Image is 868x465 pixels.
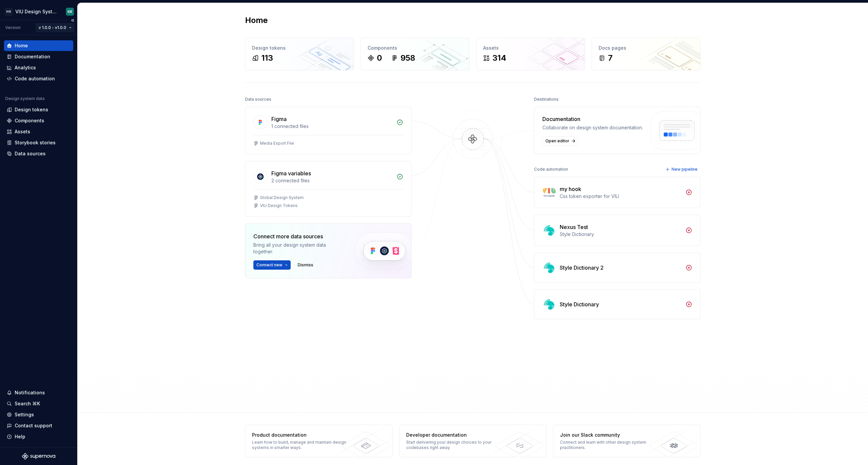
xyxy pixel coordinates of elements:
div: Analytics [15,64,36,71]
span: New pipeline [672,167,698,172]
div: Assets [483,45,578,51]
div: Docs pages [599,45,694,51]
div: Figma [271,115,287,123]
div: Help [15,433,25,440]
div: Data sources [245,95,271,104]
a: Product documentationLearn how to build, manage and maintain design systems in smarter ways. [245,425,393,457]
button: New pipeline [663,165,701,174]
div: Code automation [534,165,568,174]
a: Design tokens [4,104,73,115]
div: Destinations [534,95,559,104]
div: Learn how to build, manage and maintain design systems in smarter ways. [252,440,349,450]
div: Join our Slack community [560,432,657,438]
div: Version [5,25,21,30]
div: Notifications [15,389,45,396]
div: Search ⌘K [15,400,40,407]
div: Contact support [15,422,52,429]
div: 2 connected files [271,177,393,184]
div: my hook [560,185,581,193]
a: Components0958 [361,38,469,70]
div: VIU Design System [15,8,58,15]
div: Figma variables [271,169,311,177]
button: Search ⌘K [4,398,73,409]
span: Dismiss [298,262,313,268]
button: Contact support [4,420,73,431]
div: Settings [15,411,34,418]
button: Dismiss [295,260,316,270]
button: HGVIU Design SystemKR [1,4,76,19]
div: Css token exporter for VIU [560,193,682,200]
a: Design tokens113 [245,38,354,70]
a: Docs pages7 [592,38,701,70]
a: Open editor [542,136,578,146]
a: Developer documentationStart delivering your design choices to your codebases right away. [399,425,547,457]
div: 1 connected files [271,123,393,130]
div: 7 [608,53,613,63]
div: VIU Design Tokens [260,203,298,208]
a: Home [4,40,73,51]
div: Components [368,45,462,51]
span: v 1.0.0 - v1.0.0 [39,25,66,30]
svg: Supernova Logo [22,453,55,460]
div: Product documentation [252,432,349,438]
div: Design system data [5,96,45,101]
div: Documentation [542,115,643,123]
div: Collaborate on design system documentation. [542,124,643,131]
div: Bring all your design system data together. [253,242,343,255]
div: Media Export File [260,141,294,146]
div: Home [15,42,28,49]
div: Start delivering your design choices to your codebases right away. [406,440,503,450]
div: 958 [401,53,415,63]
a: Data sources [4,148,73,159]
a: Join our Slack communityConnect and learn with other design system practitioners. [553,425,701,457]
div: 0 [377,53,382,63]
div: Connect more data sources [253,232,343,240]
div: Design tokens [15,106,48,113]
div: Components [15,117,44,124]
a: Analytics [4,62,73,73]
div: Style Dictionary [560,300,599,308]
a: Settings [4,409,73,420]
div: Design tokens [252,45,347,51]
a: Assets314 [476,38,585,70]
div: Nexus Test [560,223,588,231]
div: 314 [492,53,506,63]
div: Style Dictionary [560,231,682,238]
div: Storybook stories [15,139,56,146]
a: Components [4,115,73,126]
button: Notifications [4,387,73,398]
div: Assets [15,128,30,135]
div: Style Dictionary 2 [560,264,604,272]
div: Documentation [15,53,50,60]
a: Code automation [4,73,73,84]
button: v 1.0.0 - v1.0.0 [36,23,75,32]
div: KR [68,9,72,14]
div: 113 [261,53,273,63]
span: Open editor [545,138,569,144]
div: HG [5,8,13,16]
a: Documentation [4,51,73,62]
div: Data sources [15,150,46,157]
a: Figma variables2 connected filesGlobal Design SystemVIU Design Tokens [245,161,412,217]
div: Connect and learn with other design system practitioners. [560,440,657,450]
a: Storybook stories [4,137,73,148]
div: Developer documentation [406,432,503,438]
button: Collapse sidebar [68,16,77,25]
div: Global Design System [260,195,304,200]
a: Assets [4,126,73,137]
div: Code automation [15,75,55,82]
span: Connect new [256,262,282,268]
h2: Home [245,15,268,26]
a: Figma1 connected filesMedia Export File [245,107,412,154]
button: Help [4,431,73,442]
button: Connect new [253,260,291,270]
